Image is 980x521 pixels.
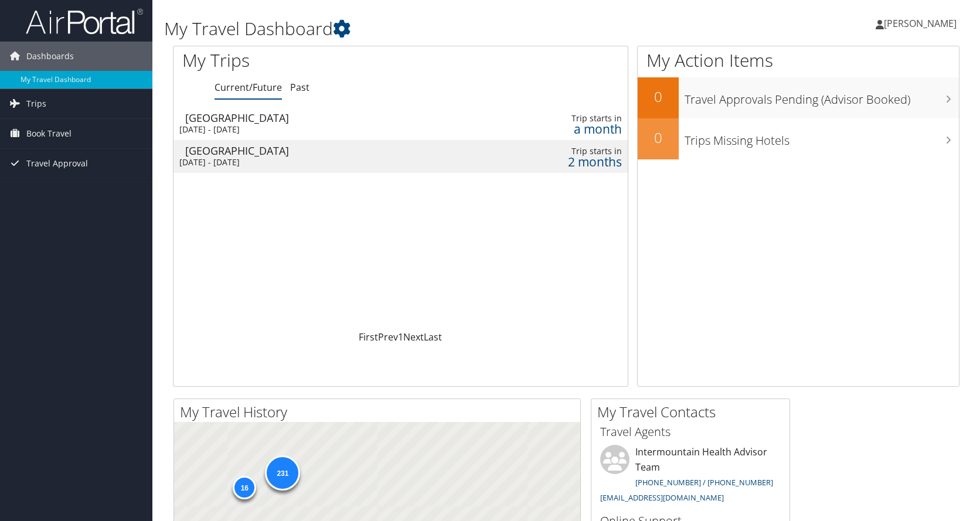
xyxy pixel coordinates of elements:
h3: Trips Missing Hotels [685,127,959,149]
span: [PERSON_NAME] [884,17,957,30]
h1: My Trips [182,48,430,73]
div: 2 months [505,156,622,167]
h1: My Travel Dashboard [164,16,700,41]
a: Prev [378,331,398,343]
h2: 0 [638,87,679,107]
h2: My Travel History [180,402,580,422]
li: Intermountain Health Advisor Team [594,445,787,508]
div: [DATE] - [DATE] [179,157,446,168]
a: First [359,331,378,343]
div: 231 [265,455,300,491]
a: Current/Future [215,81,282,94]
div: [GEOGRAPHIC_DATA] [185,145,452,156]
a: Past [290,81,309,94]
a: [EMAIL_ADDRESS][DOMAIN_NAME] [600,492,724,503]
a: 0Travel Approvals Pending (Advisor Booked) [638,77,959,118]
a: 0Trips Missing Hotels [638,118,959,159]
h1: My Action Items [638,48,959,73]
a: 1 [398,331,403,343]
span: Book Travel [26,119,72,148]
h2: My Travel Contacts [597,402,790,422]
span: Trips [26,89,46,118]
span: Travel Approval [26,149,88,178]
h3: Travel Approvals Pending (Advisor Booked) [685,86,959,108]
img: airportal-logo.png [26,8,143,35]
h2: 0 [638,128,679,148]
a: Last [424,331,442,343]
div: [DATE] - [DATE] [179,124,446,135]
div: Trip starts in [505,146,622,156]
div: 16 [233,476,256,499]
div: [GEOGRAPHIC_DATA] [185,113,452,123]
span: Dashboards [26,42,74,71]
h3: Travel Agents [600,424,781,440]
div: Trip starts in [505,113,622,124]
a: [PHONE_NUMBER] / [PHONE_NUMBER] [635,477,773,488]
a: [PERSON_NAME] [876,6,968,41]
a: Next [403,331,424,343]
div: a month [505,124,622,134]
